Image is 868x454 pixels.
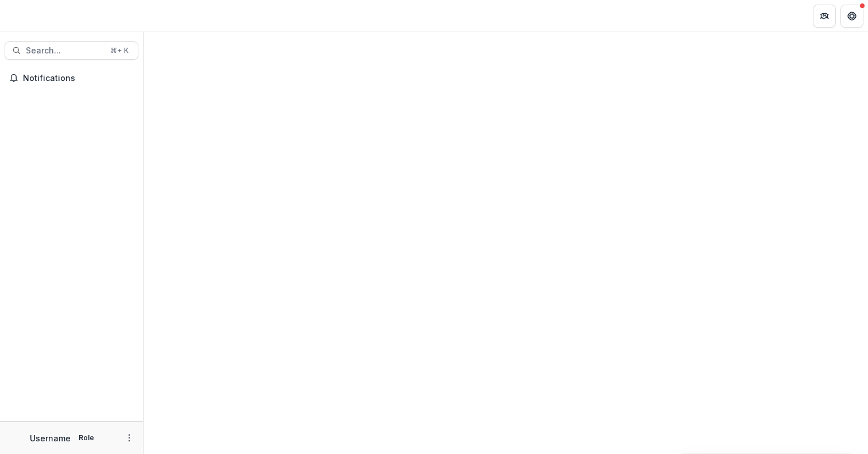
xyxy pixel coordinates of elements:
button: Get Help [840,5,863,28]
span: Search... [26,46,103,56]
p: Role [75,433,98,443]
span: Notifications [23,74,134,83]
button: More [122,431,136,445]
button: Notifications [5,69,138,87]
button: Search... [5,41,138,60]
p: Username [30,432,71,444]
button: Partners [813,5,836,28]
div: ⌘ + K [108,44,131,57]
nav: breadcrumb [148,7,197,24]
